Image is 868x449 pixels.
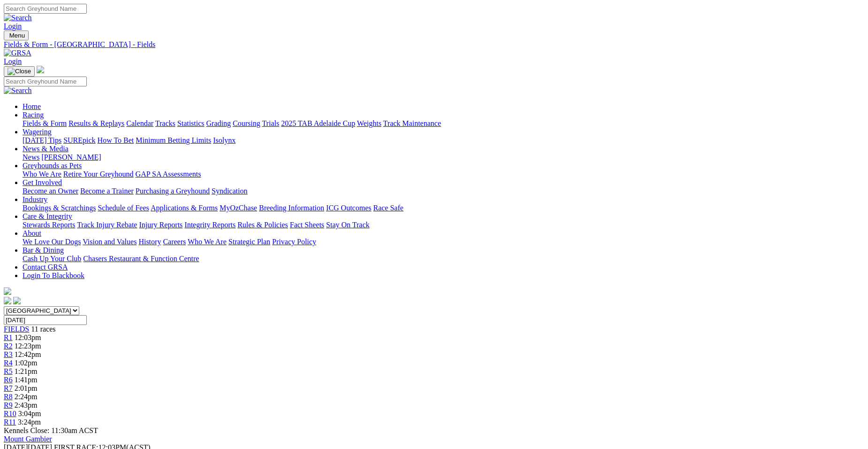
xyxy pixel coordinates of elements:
[213,136,236,144] a: Isolynx
[177,119,205,127] a: Statistics
[4,418,16,426] a: R11
[31,325,55,333] span: 11 races
[23,221,864,229] div: Care & Integrity
[98,204,149,212] a: Schedule of Fees
[15,350,41,358] span: 12:42pm
[23,119,67,127] a: Fields & Form
[4,435,52,443] a: Mount Gambier
[163,238,186,246] a: Careers
[23,229,41,237] a: About
[63,170,134,178] a: Retire Your Greyhound
[23,128,52,136] a: Wagering
[23,271,84,279] a: Login To Blackbook
[23,263,68,271] a: Contact GRSA
[15,367,38,375] span: 1:21pm
[4,401,13,409] a: R9
[23,246,64,254] a: Bar & Dining
[237,221,288,229] a: Rules & Policies
[23,153,39,161] a: News
[23,136,61,144] a: [DATE] Tips
[77,221,137,229] a: Track Injury Rebate
[259,204,324,212] a: Breeding Information
[18,418,41,426] span: 3:24pm
[220,204,257,212] a: MyOzChase
[136,187,210,195] a: Purchasing a Greyhound
[23,212,72,220] a: Care & Integrity
[155,119,175,127] a: Tracks
[4,40,864,49] a: Fields & Form - [GEOGRAPHIC_DATA] - Fields
[4,384,13,392] a: R7
[4,86,32,95] img: Search
[281,119,355,127] a: 2025 TAB Adelaide Cup
[136,170,201,178] a: GAP SA Assessments
[23,153,864,162] div: News & Media
[326,204,371,212] a: ICG Outcomes
[23,195,47,203] a: Industry
[139,221,183,229] a: Injury Reports
[23,145,69,153] a: News & Media
[138,238,161,246] a: History
[80,187,134,195] a: Become a Trainer
[4,31,29,40] button: Toggle navigation
[4,57,22,65] a: Login
[63,136,95,144] a: SUREpick
[4,315,87,325] input: Select date
[23,170,864,178] div: Greyhounds as Pets
[83,255,199,263] a: Chasers Restaurant & Function Centre
[188,238,227,246] a: Who We Are
[41,153,101,161] a: [PERSON_NAME]
[23,162,82,170] a: Greyhounds as Pets
[37,66,44,73] img: logo-grsa-white.png
[23,136,864,145] div: Wagering
[4,359,13,367] a: R4
[4,297,11,304] img: facebook.svg
[23,255,81,263] a: Cash Up Your Club
[23,238,81,246] a: We Love Our Dogs
[4,350,13,358] a: R3
[15,384,38,392] span: 2:01pm
[15,393,38,401] span: 2:24pm
[15,401,38,409] span: 2:43pm
[136,136,211,144] a: Minimum Betting Limits
[23,238,864,246] div: About
[4,342,13,350] a: R2
[15,333,41,341] span: 12:03pm
[83,238,137,246] a: Vision and Values
[290,221,324,229] a: Fact Sheets
[23,111,44,119] a: Racing
[4,376,13,384] a: R6
[15,342,41,350] span: 12:23pm
[4,367,13,375] a: R5
[4,77,87,86] input: Search
[23,102,41,110] a: Home
[23,221,75,229] a: Stewards Reports
[4,14,32,22] img: Search
[206,119,231,127] a: Grading
[23,204,864,212] div: Industry
[23,187,78,195] a: Become an Owner
[9,32,25,39] span: Menu
[8,68,31,75] img: Close
[262,119,279,127] a: Trials
[4,325,29,333] span: FIELDS
[4,393,13,401] a: R8
[4,66,35,77] button: Toggle navigation
[4,287,11,295] img: logo-grsa-white.png
[18,410,41,418] span: 3:04pm
[357,119,381,127] a: Weights
[4,22,22,30] a: Login
[4,426,98,434] span: Kennels Close: 11:30am ACST
[233,119,260,127] a: Coursing
[4,410,16,418] a: R10
[326,221,369,229] a: Stay On Track
[151,204,218,212] a: Applications & Forms
[184,221,236,229] a: Integrity Reports
[4,333,13,341] a: R1
[98,136,134,144] a: How To Bet
[4,4,87,14] input: Search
